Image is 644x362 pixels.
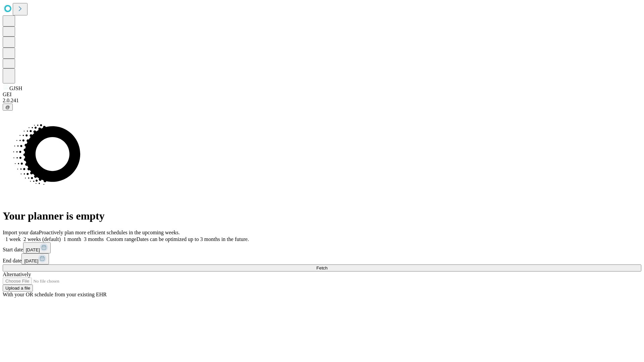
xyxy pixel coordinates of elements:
span: Alternatively [3,271,31,277]
span: 1 week [5,236,21,242]
div: Start date [3,242,641,253]
span: 1 month [63,236,81,242]
span: GJSH [9,85,22,91]
button: Upload a file [3,285,33,292]
span: [DATE] [26,247,40,252]
div: 2.0.241 [3,98,641,104]
h1: Your planner is empty [3,210,641,222]
span: @ [5,105,10,110]
span: Import your data [3,230,39,235]
span: Custom range [106,236,136,242]
button: Fetch [3,264,641,271]
span: Dates can be optimized up to 3 months in the future. [137,236,249,242]
div: End date [3,253,641,264]
div: GEI [3,92,641,98]
span: Proactively plan more efficient schedules in the upcoming weeks. [39,230,180,235]
button: [DATE] [23,242,51,253]
button: @ [3,104,13,111]
button: [DATE] [21,253,49,264]
span: Fetch [316,265,327,270]
span: With your OR schedule from your existing EHR [3,292,107,297]
span: 3 months [84,236,104,242]
span: 2 weeks (default) [23,236,61,242]
span: [DATE] [24,258,38,263]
